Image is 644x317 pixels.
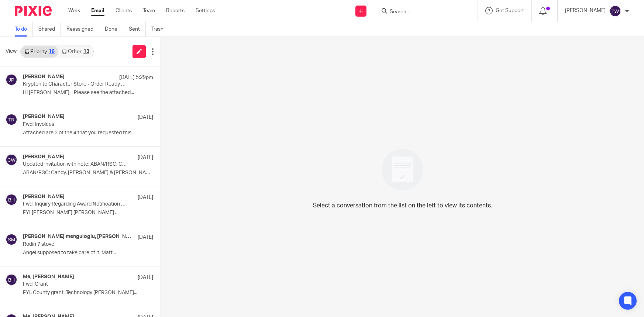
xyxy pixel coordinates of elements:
img: image [377,144,428,195]
a: Priority16 [21,46,58,58]
p: Updated invitation with note: ABAN/RSC: Candy, [PERSON_NAME] & [PERSON_NAME] @ [DATE] 2pm - 3:20p... [23,161,127,168]
p: Hi [PERSON_NAME], Please see the attached... [23,90,153,96]
a: Clients [116,7,132,14]
p: [DATE] [138,154,153,161]
a: Sent [129,22,146,37]
div: 13 [83,49,89,54]
a: Done [105,22,123,37]
img: svg%3E [6,194,17,206]
p: Kryptonite Character Store - Order Ready to Ship [DATE] [23,81,127,87]
a: Other13 [58,46,93,58]
p: Attached are 2 of the 4 that you requested this... [23,130,153,136]
div: 16 [49,49,55,54]
p: Select a conversation from the list on the left to view its contents. [313,201,492,210]
img: svg%3E [6,74,17,86]
p: Fwd: Invoices [23,121,127,128]
h4: [PERSON_NAME] [23,194,65,200]
p: FYI. County grant. Technology [PERSON_NAME]... [23,290,153,296]
p: [PERSON_NAME] [565,7,606,14]
h4: Me, [PERSON_NAME] [23,274,74,280]
p: [DATE] [138,194,153,201]
a: Shared [38,22,61,37]
span: View [6,48,17,55]
a: Settings [196,7,215,14]
a: Reports [166,7,185,14]
a: Work [68,7,80,14]
a: To do [15,22,33,37]
img: svg%3E [6,154,17,166]
span: Get Support [496,8,524,13]
p: [DATE] [138,114,153,121]
img: Pixie [15,6,52,16]
a: Reassigned [66,22,99,37]
h4: [PERSON_NAME] [23,114,65,120]
p: [DATE] [138,274,153,281]
p: [DATE] [138,234,153,241]
a: Trash [151,22,169,37]
p: FYI [PERSON_NAME] [PERSON_NAME] ... [23,210,153,216]
p: Fwd: Grant [23,281,127,287]
p: Rodin 7 stove [23,241,127,248]
p: ABAN/RSC: Candy, [PERSON_NAME] & [PERSON_NAME] You have... [23,170,153,176]
h4: [PERSON_NAME] [23,154,65,160]
p: Angel supposed to take care of it. Matt... [23,250,153,256]
a: Team [143,7,155,14]
p: [DATE] 5:29pm [119,74,153,81]
h4: [PERSON_NAME] menguloglu, [PERSON_NAME] [23,234,134,240]
img: svg%3E [6,234,17,245]
img: svg%3E [609,5,621,17]
p: Fwd: Inquiry Regarding Award Notification and Fund Availability [23,201,127,207]
a: Email [91,7,104,14]
img: svg%3E [6,114,17,125]
img: svg%3E [6,274,17,286]
input: Search [389,9,455,15]
h4: [PERSON_NAME] [23,74,65,80]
